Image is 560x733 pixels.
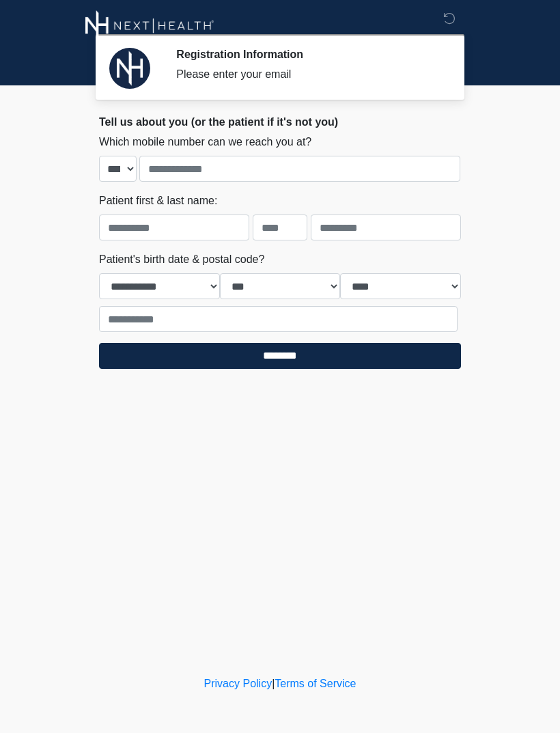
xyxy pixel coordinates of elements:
[99,134,311,150] label: Which mobile number can we reach you at?
[176,66,440,83] div: Please enter your email
[85,10,214,41] img: Next-Health Montecito Logo
[275,678,356,689] a: Terms of Service
[204,678,272,689] a: Privacy Policy
[176,48,440,61] h2: Registration Information
[272,678,275,689] a: |
[99,115,461,128] h2: Tell us about you (or the patient if it's not you)
[109,48,150,89] img: Agent Avatar
[99,251,264,268] label: Patient's birth date & postal code?
[99,193,217,209] label: Patient first & last name:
